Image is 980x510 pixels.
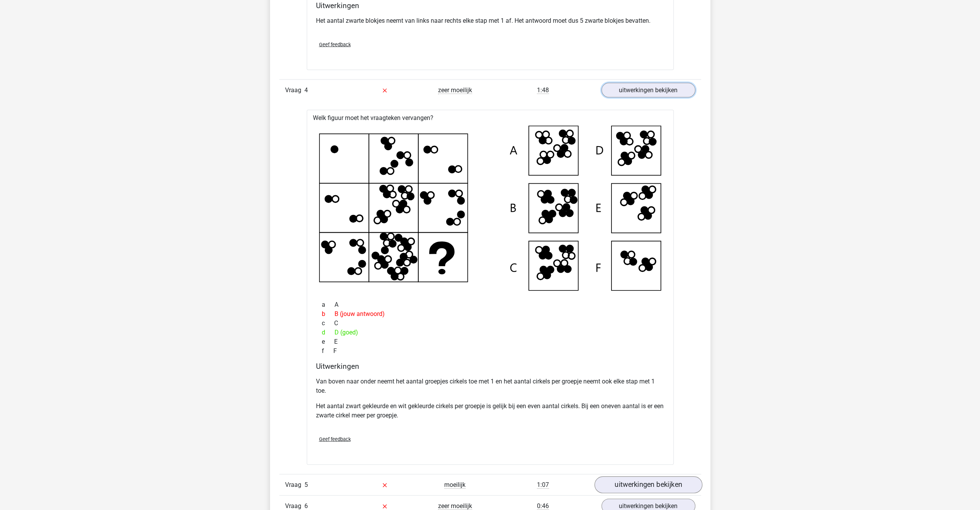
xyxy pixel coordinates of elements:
[316,362,664,371] h4: Uitwerkingen
[316,346,664,356] div: F
[285,86,304,95] span: Vraag
[316,16,664,25] p: Het aantal zwarte blokjes neemt van links naar rechts elke stap met 1 af. Het antwoord moet dus 5...
[316,319,664,328] div: C
[322,300,335,309] span: a
[316,328,664,337] div: D (goed)
[307,110,674,465] div: Welk figuur moet het vraagteken vervangen?
[594,476,702,493] a: uitwerkingen bekijken
[316,377,664,395] p: Van boven naar onder neemt het aantal groepjes cirkels toe met 1 en het aantal cirkels per groepj...
[601,83,695,98] a: uitwerkingen bekijken
[304,86,308,94] span: 4
[316,1,664,10] h4: Uitwerkingen
[304,502,308,510] span: 6
[319,42,351,47] span: Geef feedback
[316,309,664,319] div: B (jouw antwoord)
[316,337,664,346] div: E
[319,436,351,442] span: Geef feedback
[322,328,335,337] span: d
[322,337,334,346] span: e
[322,346,333,356] span: f
[537,502,549,510] span: 0:46
[316,300,664,309] div: A
[285,480,304,490] span: Vraag
[537,481,549,489] span: 1:07
[322,319,334,328] span: c
[316,402,664,420] p: Het aantal zwart gekleurde en wit gekleurde cirkels per groepje is gelijk bij een even aantal cir...
[537,86,549,94] span: 1:48
[322,309,335,319] span: b
[304,481,308,488] span: 5
[444,481,465,489] span: moeilijk
[438,86,472,94] span: zeer moeilijk
[438,502,472,510] span: zeer moeilijk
